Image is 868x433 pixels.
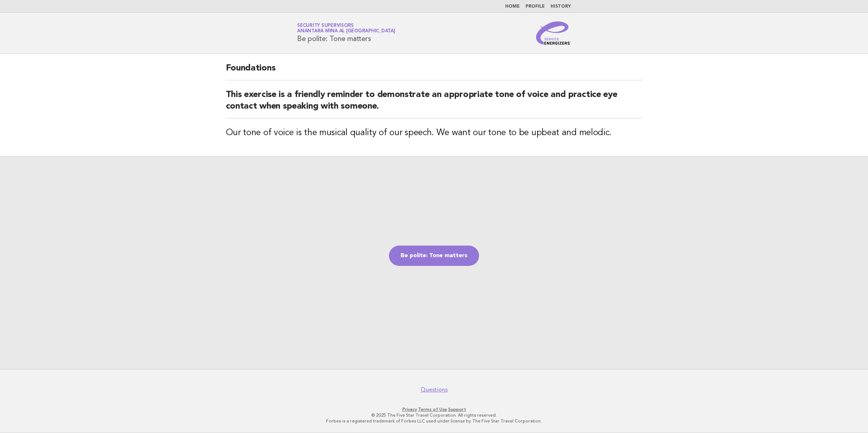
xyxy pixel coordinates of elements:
[212,412,656,418] p: © 2025 The Five Star Travel Corporation. All rights reserved.
[297,23,395,33] a: Security SupervisorsAnantara Mina al [GEOGRAPHIC_DATA]
[226,62,642,80] h2: Foundations
[421,386,448,393] a: Questions
[448,407,466,412] a: Support
[418,407,447,412] a: Terms of Use
[212,418,656,424] p: Forbes is a registered trademark of Forbes LLC used under license by The Five Star Travel Corpora...
[212,406,656,412] p: · ·
[551,4,571,9] a: History
[389,246,479,266] a: Be polite: Tone matters
[536,21,571,45] img: Service Energizers
[505,4,520,9] a: Home
[402,407,417,412] a: Privacy
[297,29,395,34] span: Anantara Mina al [GEOGRAPHIC_DATA]
[226,127,642,139] h3: Our tone of voice is the musical quality of our speech. We want our tone to be upbeat and melodic.
[526,4,545,9] a: Profile
[226,89,642,118] h2: This exercise is a friendly reminder to demonstrate an appropriate tone of voice and practice eye...
[297,24,395,43] h1: Be polite: Tone matters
